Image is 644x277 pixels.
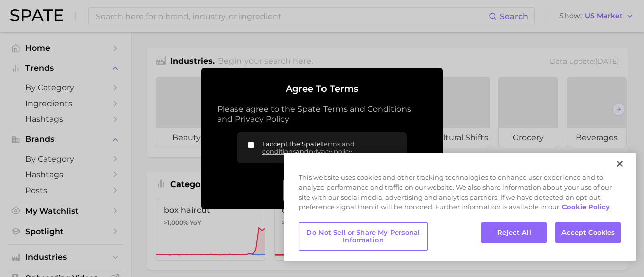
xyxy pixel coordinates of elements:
[555,222,621,243] button: Accept Cookies
[262,140,355,155] a: terms and conditions
[217,84,427,95] h2: Agree to Terms
[481,222,547,243] button: Reject All
[562,203,610,211] a: More information about your privacy, opens in a new tab
[284,153,636,261] div: Cookie banner
[262,140,398,155] span: I accept the Spate and
[284,153,636,261] div: Privacy
[284,173,636,217] div: This website uses cookies and other tracking technologies to enhance user experience and to analy...
[309,148,352,155] a: privacy policy
[217,104,427,124] p: Please agree to the Spate Terms and Conditions and Privacy Policy
[609,153,631,175] button: Close
[248,142,254,148] input: I accept the Spateterms and conditionsandprivacy policy
[299,222,428,251] button: Do Not Sell or Share My Personal Information, Opens the preference center dialog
